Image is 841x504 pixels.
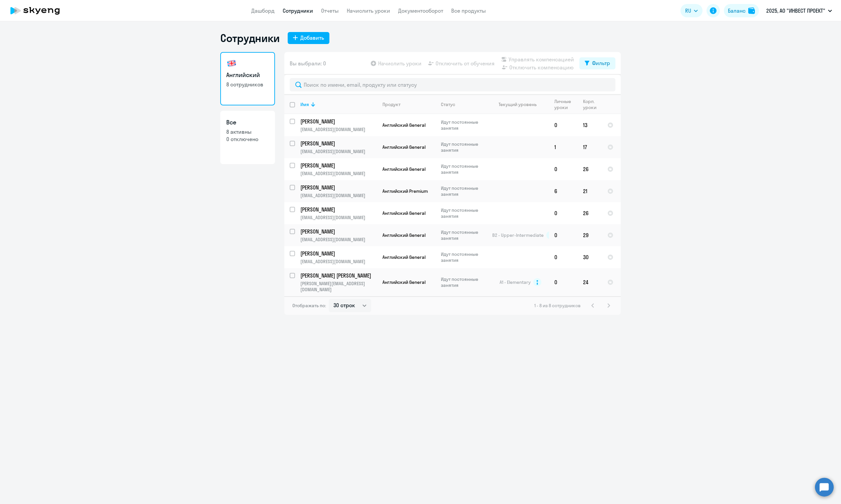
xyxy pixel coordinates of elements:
[382,101,435,107] div: Продукт
[578,224,602,246] td: 29
[300,34,324,42] div: Добавить
[441,251,487,263] p: Идут постоянные занятия
[382,232,426,238] span: Английский General
[549,136,578,158] td: 1
[578,180,602,202] td: 21
[382,210,426,216] span: Английский General
[300,228,377,235] a: [PERSON_NAME]
[685,7,691,15] span: RU
[441,101,487,107] div: Статус
[226,71,269,79] h3: Английский
[300,101,377,107] div: Имя
[382,279,426,285] span: Английский General
[300,206,376,213] p: [PERSON_NAME]
[534,303,581,309] span: 1 - 8 из 8 сотрудников
[554,98,573,110] div: Личные уроки
[300,250,377,257] a: [PERSON_NAME]
[382,254,426,260] span: Английский General
[300,250,376,257] p: [PERSON_NAME]
[554,98,577,110] div: Личные уроки
[300,140,376,147] p: [PERSON_NAME]
[441,119,487,131] p: Идут постоянные занятия
[578,268,602,296] td: 24
[549,158,578,180] td: 0
[283,7,313,14] a: Сотрудники
[300,118,377,125] a: [PERSON_NAME]
[251,7,275,14] a: Дашборд
[321,7,339,14] a: Отчеты
[347,7,390,14] a: Начислить уроки
[220,111,275,164] a: Все8 активны0 отключено
[300,228,376,235] p: [PERSON_NAME]
[578,158,602,180] td: 26
[226,81,269,88] p: 8 сотрудников
[300,259,377,265] p: [EMAIL_ADDRESS][DOMAIN_NAME]
[300,272,377,279] a: [PERSON_NAME] [PERSON_NAME]
[583,98,602,110] div: Корп. уроки
[300,126,377,132] p: [EMAIL_ADDRESS][DOMAIN_NAME]
[763,3,835,19] button: 2025, АО "ИНВЕСТ ПРОЕКТ"
[441,141,487,153] p: Идут постоянные занятия
[300,206,377,213] a: [PERSON_NAME]
[300,118,376,125] p: [PERSON_NAME]
[382,188,428,194] span: Английский Premium
[578,136,602,158] td: 17
[382,144,426,150] span: Английский General
[583,98,597,110] div: Корп. уроки
[300,192,377,198] p: [EMAIL_ADDRESS][DOMAIN_NAME]
[382,122,426,128] span: Английский General
[441,101,455,107] div: Статус
[748,7,755,14] img: balance
[549,180,578,202] td: 6
[549,202,578,224] td: 0
[300,281,377,293] p: [PERSON_NAME][EMAIL_ADDRESS][DOMAIN_NAME]
[578,114,602,136] td: 13
[578,202,602,224] td: 26
[441,229,487,241] p: Идут постоянные занятия
[549,246,578,268] td: 0
[300,101,309,107] div: Имя
[500,279,531,285] span: A1 - Elementary
[592,59,610,67] div: Фильтр
[728,7,746,15] div: Баланс
[441,163,487,175] p: Идут постоянные занятия
[226,128,269,135] p: 8 активны
[290,78,615,91] input: Поиск по имени, email, продукту или статусу
[300,162,376,169] p: [PERSON_NAME]
[398,7,443,14] a: Документооборот
[441,207,487,219] p: Идут постоянные занятия
[300,236,377,242] p: [EMAIL_ADDRESS][DOMAIN_NAME]
[680,4,703,17] button: RU
[578,246,602,268] td: 30
[441,276,487,288] p: Идут постоянные занятия
[549,268,578,296] td: 0
[492,232,544,238] span: B2 - Upper-Intermediate
[220,52,275,105] a: Английский8 сотрудников
[226,135,269,143] p: 0 отключено
[549,114,578,136] td: 0
[766,7,825,15] p: 2025, АО "ИНВЕСТ ПРОЕКТ"
[300,272,376,279] p: [PERSON_NAME] [PERSON_NAME]
[492,101,549,107] div: Текущий уровень
[220,31,280,45] h1: Сотрудники
[288,32,329,44] button: Добавить
[300,184,376,191] p: [PERSON_NAME]
[300,162,377,169] a: [PERSON_NAME]
[300,214,377,220] p: [EMAIL_ADDRESS][DOMAIN_NAME]
[724,4,759,17] button: Балансbalance
[226,58,237,69] img: english
[441,185,487,197] p: Идут постоянные занятия
[579,57,615,69] button: Фильтр
[290,59,326,67] span: Вы выбрали: 0
[549,224,578,246] td: 0
[382,101,400,107] div: Продукт
[300,170,377,176] p: [EMAIL_ADDRESS][DOMAIN_NAME]
[226,118,269,127] h3: Все
[499,101,537,107] div: Текущий уровень
[300,184,377,191] a: [PERSON_NAME]
[451,7,486,14] a: Все продукты
[300,140,377,147] a: [PERSON_NAME]
[382,166,426,172] span: Английский General
[292,303,326,309] span: Отображать по:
